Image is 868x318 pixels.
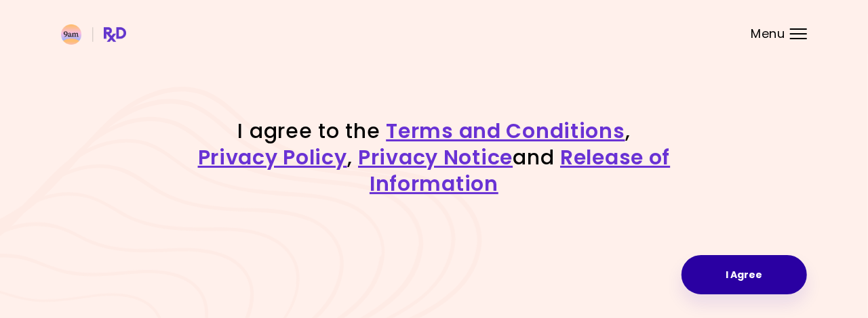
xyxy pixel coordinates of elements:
[358,143,513,172] a: Privacy Notice
[198,143,347,172] a: Privacy Policy
[61,24,126,45] img: RxDiet
[197,118,671,197] h1: I agree to the , , and
[370,143,670,198] a: Release of Information
[386,116,625,145] a: Terms and Conditions
[682,255,807,294] button: I Agree
[751,28,785,40] span: Menu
